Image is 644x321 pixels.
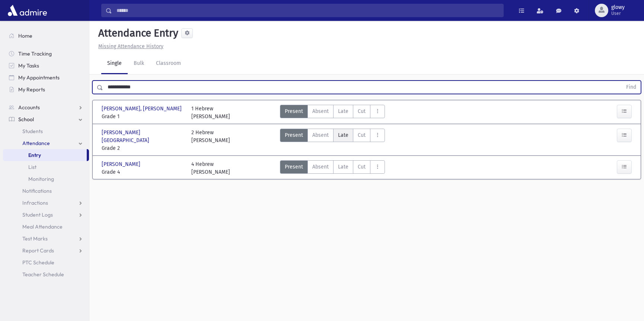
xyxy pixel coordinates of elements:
[358,163,366,171] span: Cut
[3,113,89,125] a: School
[98,43,163,50] u: Missing Attendance History
[102,105,183,113] span: [PERSON_NAME], [PERSON_NAME]
[280,160,385,176] div: AttTypes
[3,209,89,221] a: Student Logs
[3,233,89,245] a: Test Marks
[3,137,89,149] a: Attendance
[3,221,89,233] a: Meal Attendance
[3,197,89,209] a: Infractions
[150,53,187,74] a: Classroom
[18,62,39,69] span: My Tasks
[191,129,230,152] div: 2 Hebrew [PERSON_NAME]
[95,43,163,50] a: Missing Attendance History
[3,101,89,113] a: Accounts
[128,53,150,74] a: Bulk
[95,27,178,40] h5: Attendance Entry
[3,173,89,185] a: Monitoring
[611,4,625,10] span: glowy
[3,72,89,84] a: My Appointments
[285,163,303,171] span: Present
[22,223,63,230] span: Meal Attendance
[22,199,48,206] span: Infractions
[312,107,329,115] span: Absent
[3,48,89,60] a: Time Tracking
[358,107,366,115] span: Cut
[338,163,348,171] span: Late
[191,105,230,120] div: 1 Hebrew [PERSON_NAME]
[22,259,54,266] span: PTC Schedule
[3,185,89,197] a: Notifications
[358,131,366,139] span: Cut
[622,81,641,94] button: Find
[28,164,36,170] span: List
[3,30,89,42] a: Home
[102,129,184,144] span: [PERSON_NAME][GEOGRAPHIC_DATA]
[22,211,53,218] span: Student Logs
[3,245,89,257] a: Report Cards
[3,161,89,173] a: List
[101,53,128,74] a: Single
[3,60,89,72] a: My Tasks
[22,235,48,242] span: Test Marks
[18,50,52,57] span: Time Tracking
[3,257,89,268] a: PTC Schedule
[280,105,385,120] div: AttTypes
[112,4,503,17] input: Search
[102,144,184,152] span: Grade 2
[285,107,303,115] span: Present
[18,86,45,93] span: My Reports
[102,113,184,120] span: Grade 1
[28,176,54,182] span: Monitoring
[3,149,87,161] a: Entry
[102,168,184,176] span: Grade 4
[6,3,49,18] img: AdmirePro
[18,104,40,111] span: Accounts
[22,128,43,135] span: Students
[22,188,52,194] span: Notifications
[18,116,34,123] span: School
[102,160,142,168] span: [PERSON_NAME]
[3,84,89,95] a: My Reports
[191,160,230,176] div: 4 Hebrew [PERSON_NAME]
[280,129,385,152] div: AttTypes
[18,74,60,81] span: My Appointments
[28,152,41,158] span: Entry
[22,271,64,278] span: Teacher Schedule
[312,163,329,171] span: Absent
[611,10,625,16] span: User
[338,107,348,115] span: Late
[338,131,348,139] span: Late
[285,131,303,139] span: Present
[3,268,89,280] a: Teacher Schedule
[312,131,329,139] span: Absent
[18,32,32,39] span: Home
[3,125,89,137] a: Students
[22,140,50,147] span: Attendance
[22,247,54,254] span: Report Cards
